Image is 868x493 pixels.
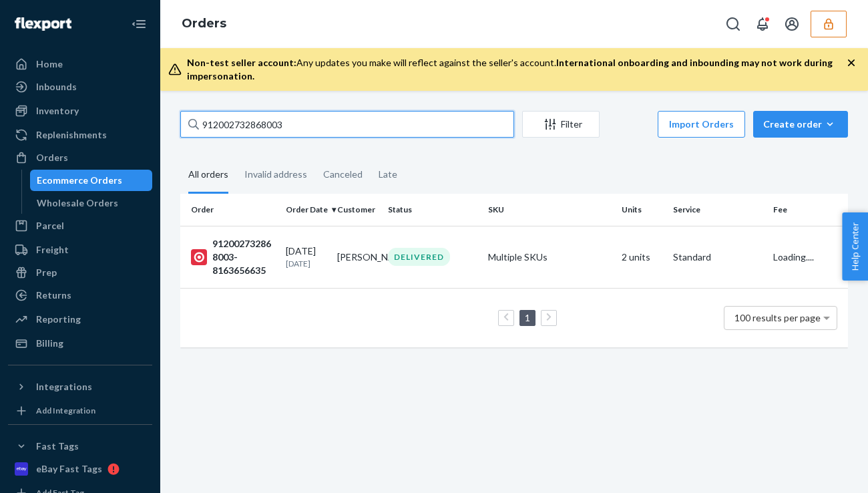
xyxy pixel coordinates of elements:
div: Parcel [36,219,64,232]
a: Ecommerce Orders [30,170,153,191]
a: Wholesale Orders [30,192,153,214]
div: Invalid address [244,157,307,192]
ol: breadcrumbs [171,5,237,43]
img: Flexport logo [15,17,71,31]
button: Import Orders [658,111,745,138]
div: eBay Fast Tags [36,462,102,476]
button: Create order [753,111,848,138]
a: Add Integration [8,403,152,419]
button: Integrations [8,376,152,397]
a: Billing [8,333,152,354]
span: Non-test seller account: [187,57,296,68]
div: DELIVERED [388,248,450,266]
a: Inventory [8,100,152,122]
a: Inbounds [8,76,152,98]
div: 912002732868003-8163656635 [191,237,275,277]
div: Fast Tags [36,440,79,453]
td: Multiple SKUs [483,226,616,288]
a: eBay Fast Tags [8,458,152,480]
div: Wholesale Orders [37,196,118,210]
div: Prep [36,266,57,279]
button: Close Navigation [126,11,152,37]
a: Returns [8,285,152,306]
input: Search orders [180,111,514,138]
div: Freight [36,243,69,257]
div: Filter [523,118,599,131]
td: Loading.... [768,226,848,288]
button: Fast Tags [8,436,152,457]
button: Help Center [842,212,868,281]
div: Canceled [323,157,363,192]
th: Order Date [280,194,332,226]
th: Fee [768,194,848,226]
a: Orders [8,147,152,168]
div: [DATE] [286,244,327,269]
a: Reporting [8,309,152,330]
th: Order [180,194,280,226]
div: Home [36,57,63,71]
div: Replenishments [36,128,107,142]
div: Billing [36,337,63,350]
td: 2 units [616,226,668,288]
div: Returns [36,289,71,302]
button: Open notifications [749,11,776,37]
a: Prep [8,262,152,283]
a: Freight [8,239,152,261]
button: Open account menu [779,11,805,37]
a: Orders [182,16,226,31]
p: [DATE] [286,258,327,269]
th: Units [616,194,668,226]
div: Ecommerce Orders [37,174,122,187]
th: Status [383,194,483,226]
a: Replenishments [8,124,152,146]
div: Inventory [36,104,79,118]
div: Add Integration [36,405,95,416]
a: Home [8,53,152,75]
a: Parcel [8,215,152,236]
td: [PERSON_NAME] [332,226,383,288]
a: Page 1 is your current page [522,312,533,323]
th: SKU [483,194,616,226]
div: Create order [763,118,838,131]
div: Integrations [36,380,92,393]
div: Reporting [36,313,81,326]
p: Standard [673,251,763,264]
div: Orders [36,151,68,164]
div: Any updates you make will reflect against the seller's account. [187,56,847,83]
span: 100 results per page [734,312,821,323]
div: Late [379,157,397,192]
div: Customer [337,204,378,215]
div: All orders [188,157,228,194]
button: Filter [522,111,600,138]
div: Inbounds [36,80,77,94]
button: Open Search Box [720,11,746,37]
th: Service [668,194,768,226]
